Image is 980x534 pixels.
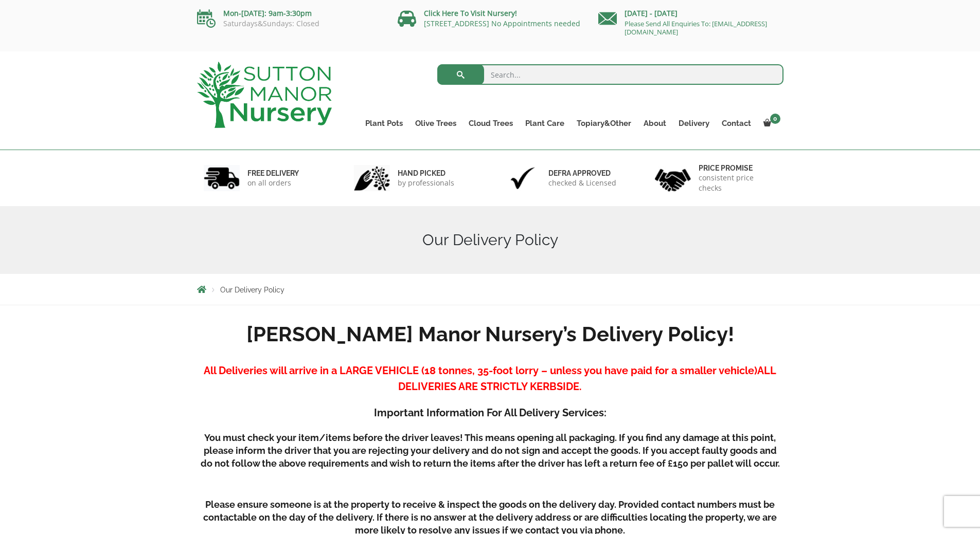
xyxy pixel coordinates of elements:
[462,116,519,131] a: Cloud Trees
[598,7,783,20] p: [DATE] - [DATE]
[519,116,571,131] a: Plant Care
[672,116,716,131] a: Delivery
[197,7,382,20] p: Mon-[DATE]: 9am-3:30pm
[770,114,780,124] span: 0
[197,231,783,249] h1: Our Delivery Policy
[716,116,757,131] a: Contact
[699,173,777,193] p: consistent price checks
[247,169,299,178] h6: FREE DELIVERY
[757,116,783,131] a: 0
[204,364,757,377] strong: All Deliveries will arrive in a LARGE VEHICLE (18 tonnes, 35-foot lorry – unless you have paid fo...
[409,116,462,131] a: Olive Trees
[699,163,777,173] h6: Price promise
[374,407,607,419] strong: Important Information For All Delivery Services:
[197,20,382,28] p: Saturdays&Sundays: Closed
[505,165,541,191] img: 3.jpg
[246,322,734,346] strong: [PERSON_NAME] Manor Nursery’s Delivery Policy!
[359,116,409,131] a: Plant Pots
[655,162,691,194] img: 4.jpg
[571,116,637,131] a: Topiary&Other
[424,8,517,18] a: Click Here To Visit Nursery!
[424,19,580,28] a: [STREET_ADDRESS] No Appointments needed
[637,116,672,131] a: About
[354,165,390,191] img: 2.jpg
[437,64,783,85] input: Search...
[398,169,454,178] h6: hand picked
[220,286,284,294] span: Our Delivery Policy
[548,169,616,178] h6: Defra approved
[548,178,616,188] p: checked & Licensed
[197,285,783,293] nav: Breadcrumbs
[204,165,240,191] img: 1.jpg
[197,431,783,470] h5: You must check your item/items before the driver leaves! This means opening all packaging. If you...
[197,62,332,128] img: logo
[625,19,767,36] a: Please Send All Enquiries To: [EMAIL_ADDRESS][DOMAIN_NAME]
[398,178,454,188] p: by professionals
[247,178,299,188] p: on all orders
